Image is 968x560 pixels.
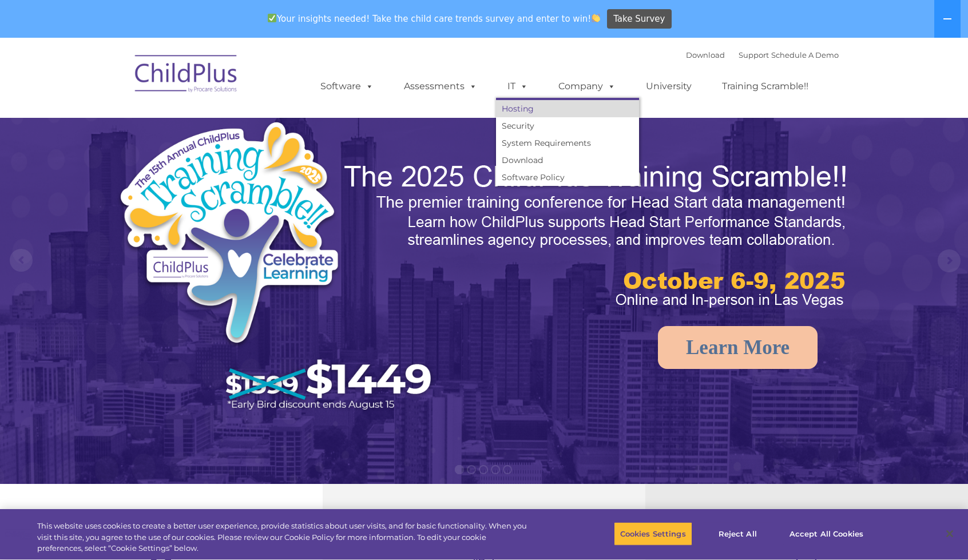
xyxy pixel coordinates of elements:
button: Reject All [702,522,773,546]
a: Take Survey [607,9,672,29]
a: Training Scramble!! [711,75,820,98]
a: Schedule A Demo [771,50,839,59]
button: Cookies Settings [614,522,692,546]
div: This website uses cookies to create a better user experience, provide statistics about user visit... [37,521,533,554]
button: Close [937,521,962,546]
a: Software [309,75,385,98]
span: Last name [159,76,194,84]
a: Software Policy [496,169,639,186]
a: Support [739,50,769,59]
img: 👏 [592,14,600,22]
a: IT [496,75,539,98]
span: Your insights needed! Take the child care trends survey and enter to win! [263,7,605,30]
a: Download [496,152,639,169]
font: | [686,50,839,59]
a: Security [496,117,639,134]
a: Download [686,50,725,59]
a: University [634,75,703,98]
span: Phone number [159,122,208,131]
img: ChildPlus by Procare Solutions [129,47,244,104]
span: Take Survey [613,9,665,29]
a: System Requirements [496,134,639,152]
a: Company [547,75,627,98]
button: Accept All Cookies [783,522,870,546]
a: Learn More [658,326,818,369]
a: Hosting [496,100,639,117]
img: ✅ [268,14,276,22]
a: Assessments [392,75,489,98]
